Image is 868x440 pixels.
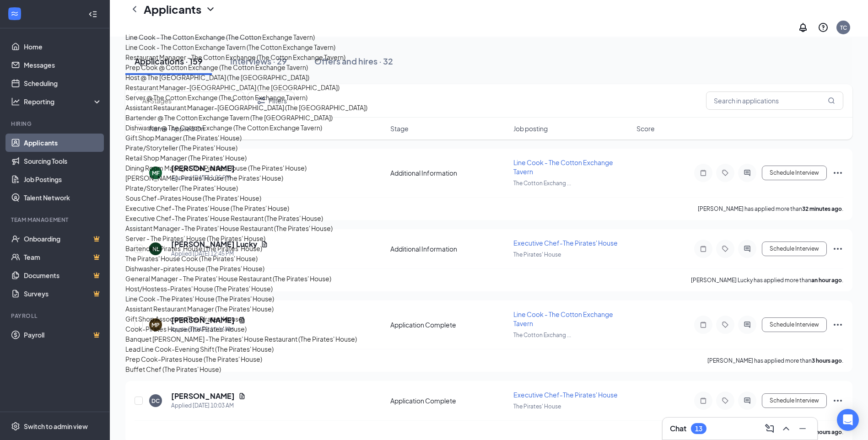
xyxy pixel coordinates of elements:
svg: Tag [720,321,731,328]
div: The Pirates' House Cook (The Pirates' House) [125,253,258,263]
svg: Collapse [88,10,97,19]
div: Restaurant Manager-[GEOGRAPHIC_DATA] (The [GEOGRAPHIC_DATA]) [125,82,340,92]
div: Banquet [PERSON_NAME] -The Pirates' House Restaurant (The Pirates' House) [125,334,357,344]
b: 32 minutes ago [802,205,842,212]
svg: MagnifyingGlass [828,97,835,104]
div: Host/Hostess-Pirates' House (The Pirates' House) [125,284,273,294]
span: Stage [390,124,409,133]
button: Schedule Interview [762,166,827,180]
b: 4 hours ago [812,429,842,435]
div: Restaurant Manager - The Cotton Exchange (The Cotton Exchange Tavern) [125,52,345,62]
svg: ChevronLeft [129,4,140,15]
span: Executive Chef-The Pirates' House [513,239,618,247]
div: Bartender-Pirates' House (The Pirates' House) [125,243,262,253]
span: Score [636,124,655,133]
div: Payroll [11,312,100,320]
svg: Document [238,392,246,400]
div: Application Complete [390,396,508,405]
div: Dining Room Manager The Pirates' House (The Pirates' House) [125,163,307,173]
button: Minimize [795,421,810,436]
span: The Cotton Exchang ... [513,332,571,338]
svg: Minimize [797,423,808,434]
div: Team Management [11,216,100,224]
svg: ComposeMessage [764,423,775,434]
div: Additional Information [390,244,508,253]
span: Line Cook - The Cotton Exchange Tavern [513,310,613,327]
svg: QuestionInfo [818,22,829,33]
svg: Tag [720,397,731,404]
svg: Tag [720,169,731,177]
div: Dishwasher @ The Cotton Exchange (The Cotton Exchange Tavern) [125,123,322,133]
p: [PERSON_NAME] has applied more than . [698,205,843,213]
div: [PERSON_NAME]-Pirates' House (The Pirates' House) [125,173,283,183]
div: TC [840,24,847,32]
div: Pirate/Storyteller (The Pirates' House) [125,143,237,153]
a: DocumentsCrown [24,266,102,284]
svg: Analysis [11,97,20,106]
div: General Manager - The Pirates' House Restaurant (The Pirates' House) [125,274,331,284]
svg: WorkstreamLogo [10,9,19,18]
a: Sourcing Tools [24,152,102,170]
div: 13 [695,425,702,433]
span: Executive Chef-The Pirates' House [513,391,618,399]
div: Prep Cook @ Cotton Exchange (The Cotton Exchange Tavern) [125,62,308,72]
span: The Pirates' House [513,403,561,410]
a: OnboardingCrown [24,230,102,248]
a: Home [24,38,102,56]
div: Cook-Pirates House (The Pirates' House) [125,324,247,334]
button: Schedule Interview [762,317,827,332]
div: Application Complete [390,320,508,329]
svg: Note [698,397,709,404]
svg: Ellipses [832,243,843,254]
span: The Pirates' House [513,251,561,258]
button: Schedule Interview [762,393,827,408]
a: PayrollCrown [24,326,102,344]
div: Retail Shop Manager (The Pirates' House) [125,153,247,163]
input: Search in applications [706,91,843,110]
svg: Ellipses [832,395,843,406]
div: Hiring [11,120,100,128]
div: PIrate/Storyteller (The Pirates' House) [125,183,238,193]
svg: ActiveChat [742,245,753,252]
div: Assistant Restaurant Manager (The Pirates' House) [125,304,274,314]
div: Prep Cook-Pirates House (The Pirates' House) [125,354,262,364]
a: Applicants [24,134,102,152]
a: TeamCrown [24,248,102,266]
span: The Cotton Exchang ... [513,180,571,187]
a: Messages [24,56,102,74]
svg: ActiveChat [742,321,753,328]
div: Line Cook - The Cotton Exchange Tavern (The Cotton Exchange Tavern) [125,42,335,52]
div: Bartender @ The Cotton Exchange Tavern (The [GEOGRAPHIC_DATA]) [125,113,333,123]
svg: Note [698,245,709,252]
b: 3 hours ago [812,357,842,364]
div: Additional Information [390,168,508,177]
div: Open Intercom Messenger [837,409,859,431]
svg: Ellipses [832,319,843,330]
a: Job Postings [24,170,102,188]
div: Assistant Restaurant Manager-[GEOGRAPHIC_DATA] (The [GEOGRAPHIC_DATA]) [125,102,367,113]
p: [PERSON_NAME] has applied more than . [707,357,843,365]
h1: Applicants [144,1,201,17]
div: Server - The Pirates’ House (The Pirates' House) [125,233,265,243]
div: Host @ The [GEOGRAPHIC_DATA] (The [GEOGRAPHIC_DATA]) [125,72,309,82]
svg: Note [698,321,709,328]
div: Line Cook - The Cotton Exchange (The Cotton Exchange Tavern) [125,32,315,42]
div: Assistant Manager -The Pirates' House Restaurant (The Pirates' House) [125,223,333,233]
div: Gift Shop Associate (The Pirates' House) [125,314,244,324]
svg: Ellipses [832,167,843,178]
div: DC [151,397,160,405]
div: Executive Chef-The Pirates' House Restaurant (The Pirates' House) [125,213,323,223]
a: SurveysCrown [24,284,102,303]
button: ChevronUp [779,421,793,436]
a: Talent Network [24,188,102,207]
svg: ChevronDown [205,4,216,15]
svg: Settings [11,422,20,431]
svg: Notifications [798,22,809,33]
div: Lead Line Cook-Evening Shift (The Pirates' House) [125,344,274,354]
b: an hour ago [811,277,842,284]
p: [PERSON_NAME] Lucky has applied more than . [691,276,843,284]
div: Line Cook -The Pirates' House (The Pirates' House) [125,294,274,304]
span: Line Cook - The Cotton Exchange Tavern [513,158,613,176]
button: ComposeMessage [762,421,777,436]
svg: Tag [720,245,731,252]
